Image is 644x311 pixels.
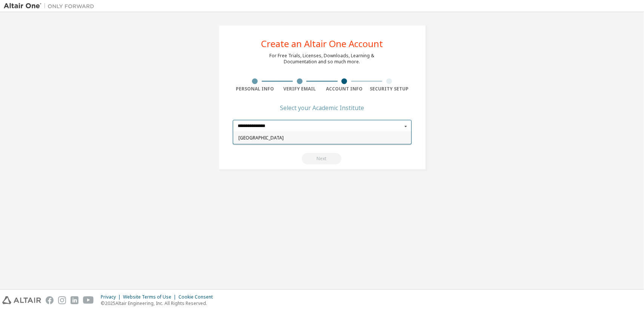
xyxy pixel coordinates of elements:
[322,86,367,92] div: Account Info
[83,296,94,304] img: youtube.svg
[101,300,217,306] p: © 2025 Altair Engineering, Inc. All Rights Reserved.
[101,294,123,300] div: Privacy
[71,296,78,304] img: linkedin.svg
[367,86,412,92] div: Security Setup
[123,294,178,300] div: Website Terms of Use
[270,53,375,65] div: For Free Trials, Licenses, Downloads, Learning & Documentation and so much more.
[280,106,364,110] div: Select your Academic Institute
[261,39,383,48] div: Create an Altair One Account
[233,86,278,92] div: Personal Info
[233,153,412,164] div: You need to select your Academic Institute to continue
[238,136,406,141] span: [GEOGRAPHIC_DATA]
[2,296,41,304] img: altair_logo.svg
[4,2,98,10] img: Altair One
[277,86,322,92] div: Verify Email
[178,294,217,300] div: Cookie Consent
[58,296,66,304] img: instagram.svg
[46,296,54,304] img: facebook.svg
